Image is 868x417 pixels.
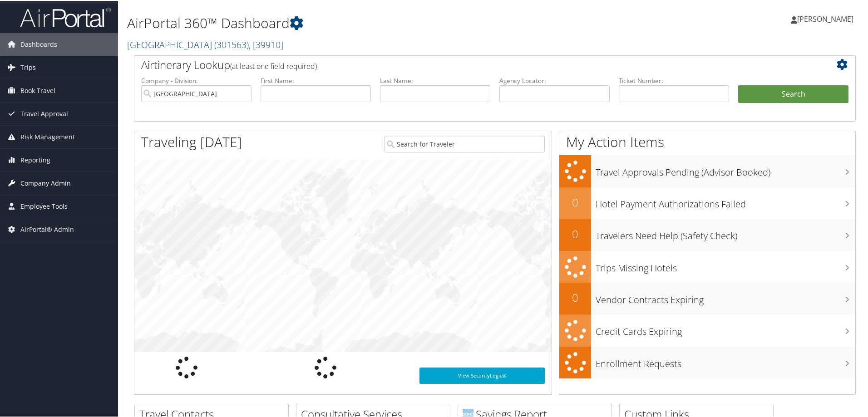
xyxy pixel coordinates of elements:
[20,32,57,55] span: Dashboards
[20,78,55,101] span: Book Travel
[141,56,789,72] h2: Airtinerary Lookup
[261,75,371,84] label: First Name:
[20,217,74,240] span: AirPortal® Admin
[559,154,855,186] a: Travel Approvals Pending (Advisor Booked)
[214,38,249,50] span: ( 301563 )
[20,55,36,78] span: Trips
[559,314,855,346] a: Credit Cards Expiring
[20,6,111,27] img: airportal-logo.png
[249,38,283,50] span: , [ 39910 ]
[596,288,855,305] h3: Vendor Contracts Expiring
[619,75,729,84] label: Ticket Number:
[499,75,610,84] label: Agency Locator:
[559,250,855,282] a: Trips Missing Hotels
[230,60,317,70] span: (at least one field required)
[380,75,490,84] label: Last Name:
[596,352,855,369] h3: Enrollment Requests
[559,194,591,209] h2: 0
[127,13,617,32] h1: AirPortal 360™ Dashboard
[127,38,283,50] a: [GEOGRAPHIC_DATA]
[559,226,591,241] h2: 0
[559,218,855,250] a: 0Travelers Need Help (Safety Check)
[20,171,71,194] span: Company Admin
[596,320,855,337] h3: Credit Cards Expiring
[797,13,853,23] span: [PERSON_NAME]
[559,132,855,151] h1: My Action Items
[559,346,855,378] a: Enrollment Requests
[20,102,68,124] span: Travel Approval
[596,192,855,210] h3: Hotel Payment Authorizations Failed
[559,282,855,314] a: 0Vendor Contracts Expiring
[419,367,545,383] a: View SecurityLogic®
[141,132,242,151] h1: Traveling [DATE]
[141,75,252,84] label: Company - Division:
[596,256,855,274] h3: Trips Missing Hotels
[791,5,863,32] a: [PERSON_NAME]
[20,148,50,171] span: Reporting
[20,125,75,147] span: Risk Management
[559,289,591,304] h2: 0
[738,84,848,103] button: Search
[559,186,855,218] a: 0Hotel Payment Authorizations Failed
[596,224,855,241] h3: Travelers Need Help (Safety Check)
[20,194,68,217] span: Employee Tools
[596,161,855,178] h3: Travel Approvals Pending (Advisor Booked)
[385,135,545,152] input: Search for Traveler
